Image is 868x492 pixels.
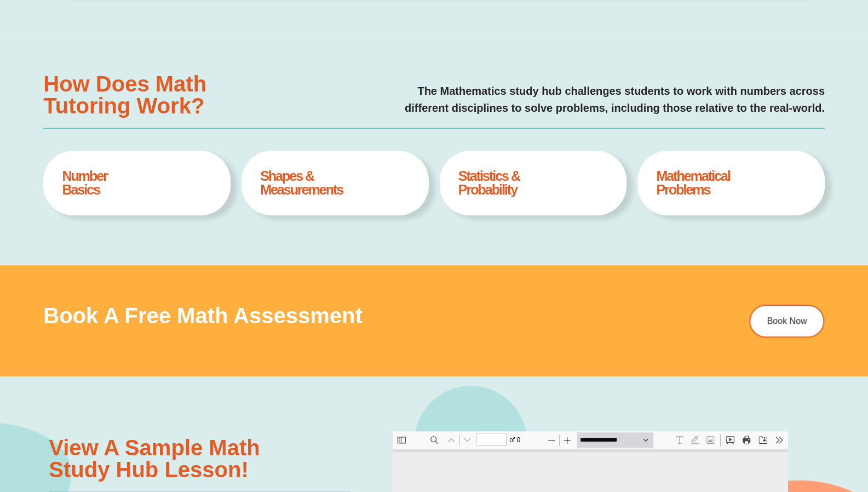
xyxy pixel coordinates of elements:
button: Add or edit images [310,1,325,16]
span: of ⁨0⁩ [115,1,131,16]
button: Text [279,1,295,16]
span: Book Now [767,317,807,325]
h3: View a sample Math Study Hub lesson! [49,437,350,480]
h4: Mathematical Problems [656,169,806,197]
a: Book Now [750,305,825,337]
h3: How Does Math Tutoring Work? [43,73,221,117]
h3: Book a Free Math Assessment [43,305,659,327]
button: Draw [295,1,310,16]
p: The Mathematics study hub challenges students to work with numbers across different disciplines t... [232,83,825,117]
h4: Statistics & Probability [458,169,608,197]
h4: Number Basics [62,169,211,197]
h4: Shapes & Measurements [260,169,410,197]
